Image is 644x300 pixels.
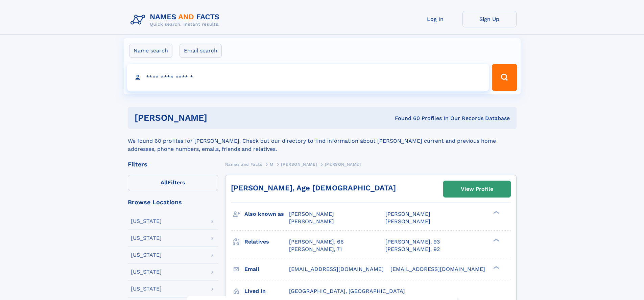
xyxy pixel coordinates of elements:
[289,266,384,272] span: [EMAIL_ADDRESS][DOMAIN_NAME]
[131,252,162,258] div: [US_STATE]
[289,211,334,217] span: [PERSON_NAME]
[385,246,440,253] a: [PERSON_NAME], 92
[244,236,289,248] h3: Relatives
[131,235,162,241] div: [US_STATE]
[270,160,273,168] a: M
[301,115,510,122] div: Found 60 Profiles In Our Records Database
[131,269,162,275] div: [US_STATE]
[462,11,517,27] a: Sign Up
[289,246,342,253] a: [PERSON_NAME], 71
[161,179,168,186] span: All
[128,175,218,191] label: Filters
[281,162,317,167] span: [PERSON_NAME]
[131,218,162,224] div: [US_STATE]
[231,184,396,192] a: [PERSON_NAME], Age [DEMOGRAPHIC_DATA]
[325,162,361,167] span: [PERSON_NAME]
[492,64,517,91] button: Search Button
[244,285,289,297] h3: Lived in
[390,266,485,272] span: [EMAIL_ADDRESS][DOMAIN_NAME]
[289,218,334,225] span: [PERSON_NAME]
[408,11,462,27] a: Log In
[180,44,222,58] label: Email search
[281,160,317,168] a: [PERSON_NAME]
[385,238,440,246] a: [PERSON_NAME], 93
[225,160,262,168] a: Names and Facts
[244,263,289,275] h3: Email
[385,218,430,225] span: [PERSON_NAME]
[289,238,344,246] a: [PERSON_NAME], 66
[131,286,162,292] div: [US_STATE]
[244,208,289,220] h3: Also known as
[492,238,500,242] div: ❯
[127,64,489,91] input: search input
[128,129,517,153] div: We found 60 profiles for [PERSON_NAME]. Check out our directory to find information about [PERSON...
[444,181,510,197] a: View Profile
[385,211,430,217] span: [PERSON_NAME]
[135,114,301,122] h1: [PERSON_NAME]
[270,162,273,167] span: M
[461,181,493,197] div: View Profile
[129,44,172,58] label: Name search
[128,161,218,167] div: Filters
[128,199,218,205] div: Browse Locations
[128,11,225,29] img: Logo Names and Facts
[289,288,405,294] span: [GEOGRAPHIC_DATA], [GEOGRAPHIC_DATA]
[492,265,500,270] div: ❯
[492,210,500,215] div: ❯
